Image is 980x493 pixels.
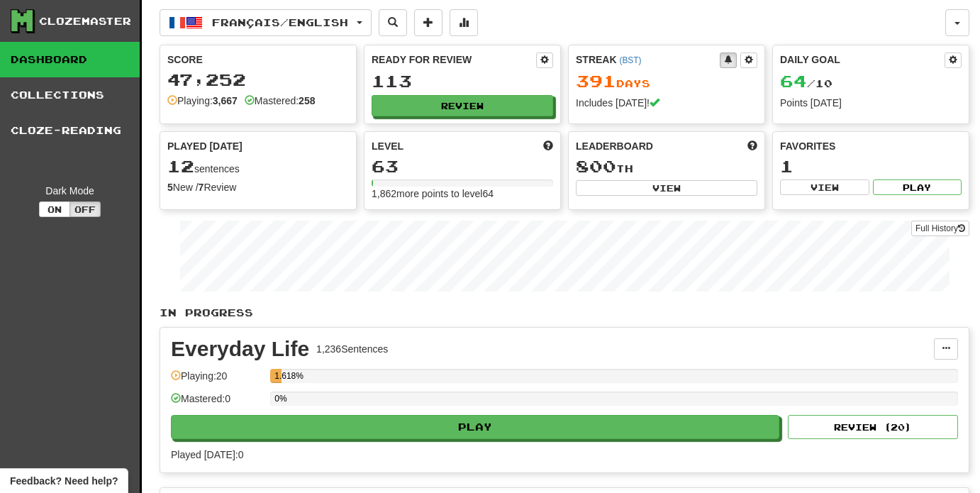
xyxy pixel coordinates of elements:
[160,9,372,36] button: Français/English
[167,157,349,176] div: sentences
[780,71,807,91] span: 64
[543,139,553,153] span: Score more points to level up
[171,392,263,415] div: Mastered: 0
[576,139,653,153] span: Leaderboard
[576,157,757,176] div: th
[576,96,757,110] div: Includes [DATE]!
[576,71,616,91] span: 391
[780,179,869,195] button: View
[576,52,720,67] div: Streak
[39,201,70,217] button: On
[450,9,478,36] button: More stats
[171,449,243,460] span: Played [DATE]: 0
[576,180,757,196] button: View
[171,369,263,392] div: Playing: 20
[780,77,833,89] span: / 10
[245,94,316,108] div: Mastered:
[414,9,442,36] button: Add sentence to collection
[780,96,962,110] div: Points [DATE]
[69,201,101,217] button: Off
[372,95,553,116] button: Review
[372,157,553,175] div: 63
[160,306,969,320] p: In Progress
[873,179,962,195] button: Play
[316,342,388,356] div: 1,236 Sentences
[167,52,349,67] div: Score
[199,182,204,193] strong: 7
[372,52,536,67] div: Ready for Review
[911,221,969,236] a: Full History
[788,415,958,439] button: Review (20)
[167,71,349,89] div: 47,252
[171,338,309,360] div: Everyday Life
[619,55,641,65] a: (BST)
[10,474,118,488] span: Open feedback widget
[372,139,403,153] span: Level
[171,415,779,439] button: Play
[372,187,553,201] div: 1,862 more points to level 64
[576,156,616,176] span: 800
[299,95,315,106] strong: 258
[167,182,173,193] strong: 5
[167,94,238,108] div: Playing:
[780,157,962,175] div: 1
[780,52,945,68] div: Daily Goal
[213,95,238,106] strong: 3,667
[167,180,349,194] div: New / Review
[780,139,962,153] div: Favorites
[379,9,407,36] button: Search sentences
[747,139,757,153] span: This week in points, UTC
[11,184,129,198] div: Dark Mode
[576,72,757,91] div: Day s
[212,16,348,28] span: Français / English
[167,139,243,153] span: Played [DATE]
[274,369,281,383] div: 1.618%
[39,14,131,28] div: Clozemaster
[372,72,553,90] div: 113
[167,156,194,176] span: 12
